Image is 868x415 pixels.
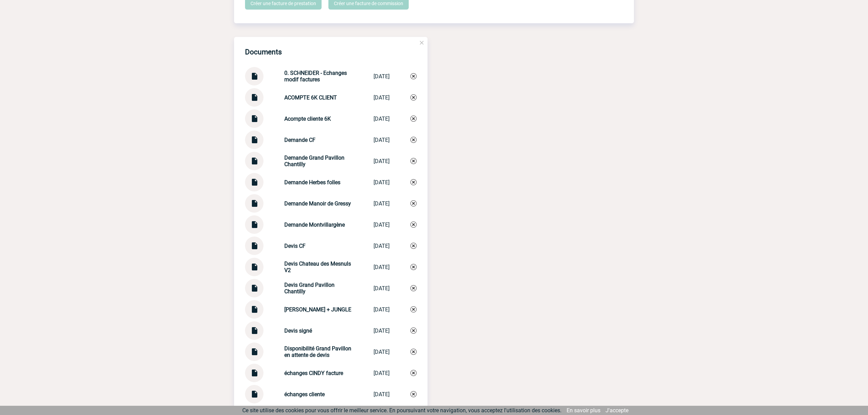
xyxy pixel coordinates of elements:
[245,48,282,56] h4: Documents
[374,370,390,376] div: [DATE]
[374,264,390,270] div: [DATE]
[284,282,335,295] strong: Devis Grand Pavillon Chantilly
[410,94,417,101] img: Supprimer
[410,264,417,270] img: Supprimer
[374,179,390,186] div: [DATE]
[284,306,351,313] strong: [PERSON_NAME] + JUNGLE
[284,345,351,358] strong: Disponibilité Grand Pavillon en attente de devis
[284,155,344,168] strong: Demande Grand Pavillon Chantilly
[410,116,417,122] img: Supprimer
[410,200,417,206] img: Supprimer
[567,407,600,414] a: En savoir plus
[284,94,337,101] strong: ACOMPTE 6K CLIENT
[410,179,417,185] img: Supprimer
[284,327,312,334] strong: Devis signé
[284,370,343,376] strong: échanges CINDY facture
[419,40,425,46] img: close.png
[374,349,390,355] div: [DATE]
[374,327,390,334] div: [DATE]
[284,200,351,207] strong: Demande Manoir de Gressy
[284,116,331,122] strong: Acompte cliente 6K
[374,200,390,207] div: [DATE]
[374,285,390,292] div: [DATE]
[284,260,351,273] strong: Devis Chateau des Mesnuls V2
[410,349,417,355] img: Supprimer
[374,306,390,313] div: [DATE]
[410,137,417,143] img: Supprimer
[410,243,417,249] img: Supprimer
[374,137,390,143] div: [DATE]
[374,158,390,164] div: [DATE]
[284,222,345,228] strong: Demande Montvillargène
[374,94,390,101] div: [DATE]
[284,137,315,143] strong: Demande CF
[606,407,628,414] a: J'accepte
[374,243,390,249] div: [DATE]
[410,306,417,312] img: Supprimer
[410,285,417,291] img: Supprimer
[284,179,340,186] strong: Demande Herbes folles
[374,222,390,228] div: [DATE]
[410,158,417,164] img: Supprimer
[410,327,417,334] img: Supprimer
[284,243,306,249] strong: Devis CF
[284,70,347,83] strong: 0. SCHNEIDER - Echanges modif factures
[284,391,325,398] strong: échanges cliente
[374,391,390,398] div: [DATE]
[410,222,417,228] img: Supprimer
[242,407,561,414] span: Ce site utilise des cookies pour vous offrir le meilleur service. En poursuivant votre navigation...
[374,73,390,80] div: [DATE]
[410,73,417,79] img: Supprimer
[410,391,417,397] img: Supprimer
[374,116,390,122] div: [DATE]
[410,370,417,376] img: Supprimer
